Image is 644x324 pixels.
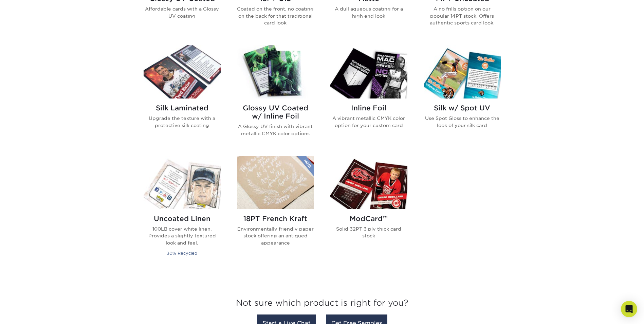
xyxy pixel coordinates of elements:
p: A dull aqueous coating for a high end look [330,5,407,19]
p: Use Spot Gloss to enhance the look of your silk card [424,115,501,129]
div: Open Intercom Messenger [621,301,637,317]
iframe: Google Customer Reviews [2,303,58,322]
h2: Silk Laminated [144,104,221,112]
p: Coated on the front, no coating on the back for that traditional card look [237,5,314,26]
a: 18PT French Kraft Trading Cards 18PT French Kraft Environmentally friendly paper stock offering a... [237,156,314,265]
h2: Inline Foil [330,104,407,112]
a: ModCard™ Trading Cards ModCard™ Solid 32PT 3 ply thick card stock [330,156,407,265]
p: Affordable cards with a Glossy UV coating [144,5,221,19]
a: Uncoated Linen Trading Cards Uncoated Linen 100LB cover white linen. Provides a slightly textured... [144,156,221,265]
p: Solid 32PT 3 ply thick card stock [330,226,407,239]
h2: Glossy UV Coated w/ Inline Foil [237,104,314,120]
p: A Glossy UV finish with vibrant metallic CMYK color options [237,123,314,137]
img: Silk w/ Spot UV Trading Cards [424,45,501,98]
img: New Product [297,156,314,176]
h3: Not sure which product is right for you? [141,293,504,316]
a: Silk Laminated Trading Cards Silk Laminated Upgrade the texture with a protective silk coating [144,45,221,148]
p: 100LB cover white linen. Provides a slightly textured look and feel. [144,226,221,246]
p: A vibrant metallic CMYK color option for your custom card [330,115,407,129]
h2: Uncoated Linen [144,215,221,223]
img: Uncoated Linen Trading Cards [144,156,221,209]
a: Glossy UV Coated w/ Inline Foil Trading Cards Glossy UV Coated w/ Inline Foil A Glossy UV finish ... [237,45,314,148]
img: 18PT French Kraft Trading Cards [237,156,314,209]
img: ModCard™ Trading Cards [330,156,407,209]
h2: ModCard™ [330,215,407,223]
p: Upgrade the texture with a protective silk coating [144,115,221,129]
h2: Silk w/ Spot UV [424,104,501,112]
a: Inline Foil Trading Cards Inline Foil A vibrant metallic CMYK color option for your custom card [330,45,407,148]
h2: 18PT French Kraft [237,215,314,223]
p: A no frills option on our popular 14PT stock. Offers authentic sports card look. [424,5,501,26]
small: 30% Recycled [167,251,197,256]
img: Inline Foil Trading Cards [330,45,407,98]
img: Glossy UV Coated w/ Inline Foil Trading Cards [237,45,314,98]
a: Silk w/ Spot UV Trading Cards Silk w/ Spot UV Use Spot Gloss to enhance the look of your silk card [424,45,501,148]
img: Silk Laminated Trading Cards [144,45,221,98]
p: Environmentally friendly paper stock offering an antiqued appearance [237,226,314,246]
